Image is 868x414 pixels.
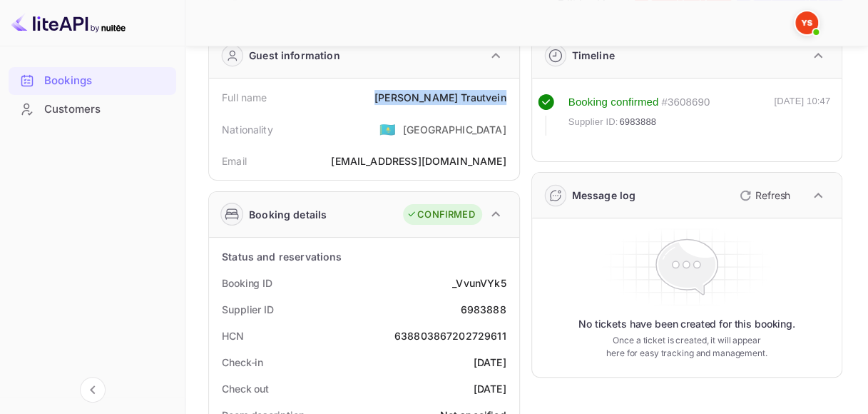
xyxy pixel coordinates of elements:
p: Refresh [755,188,790,203]
div: 6983888 [460,302,506,317]
div: [DATE] 10:47 [774,94,830,136]
div: Check-in [222,355,263,370]
div: Booking confirmed [568,94,659,111]
div: 638803867202729611 [394,328,506,343]
div: # 3608690 [661,94,710,111]
img: LiteAPI logo [11,11,126,34]
div: Booking ID [222,276,272,291]
div: Status and reservations [222,249,342,264]
span: Supplier ID: [568,115,618,129]
div: _VvunVYk5 [452,276,506,291]
div: Message log [572,188,636,203]
div: Customers [44,101,169,118]
span: United States [379,116,396,142]
div: Customers [9,96,176,123]
div: Booking details [249,207,327,222]
div: CONFIRMED [407,208,474,222]
div: Check out [222,381,269,396]
div: Full name [222,90,267,105]
button: Refresh [731,184,796,207]
div: [PERSON_NAME] Trautvein [374,90,506,105]
img: Yandex Support [795,11,818,34]
div: HCN [222,328,244,343]
button: Collapse navigation [80,377,106,403]
div: Nationality [222,122,273,137]
div: [DATE] [474,355,506,370]
div: [DATE] [474,381,506,396]
a: Bookings [9,67,176,94]
div: Email [222,153,247,168]
div: [GEOGRAPHIC_DATA] [403,122,506,137]
p: No tickets have been created for this booking. [578,317,795,331]
a: Customers [9,96,176,122]
div: Bookings [44,73,169,89]
p: Once a ticket is created, it will appear here for easy tracking and management. [605,334,769,360]
div: Supplier ID [222,302,274,317]
span: 6983888 [619,115,656,129]
div: Timeline [572,48,615,63]
div: Guest information [249,48,340,63]
div: [EMAIL_ADDRESS][DOMAIN_NAME] [331,153,506,168]
div: Bookings [9,67,176,95]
